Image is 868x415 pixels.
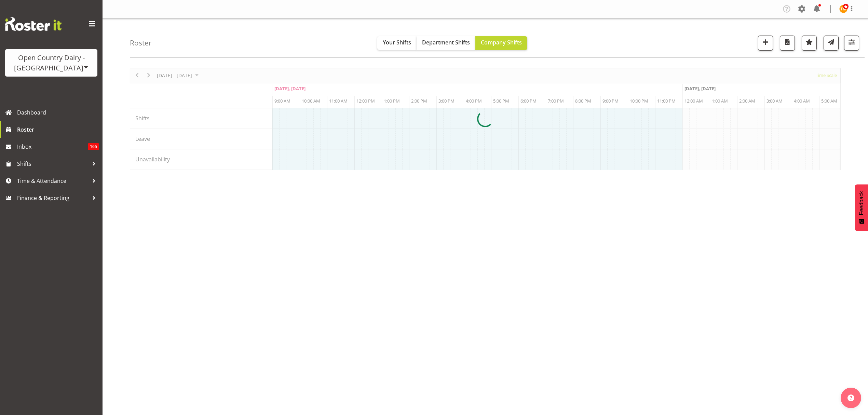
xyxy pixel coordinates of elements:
[855,184,868,231] button: Feedback - Show survey
[481,39,522,46] span: Company Shifts
[417,36,475,50] button: Department Shifts
[17,107,99,118] span: Dashboard
[17,159,89,169] span: Shifts
[17,124,99,135] span: Roster
[858,191,865,215] span: Feedback
[780,36,795,51] button: Download a PDF of the roster according to the set date range.
[839,5,847,13] img: tim-magness10922.jpg
[12,53,91,73] div: Open Country Dairy - [GEOGRAPHIC_DATA]
[847,394,854,401] img: help-xxl-2.png
[88,143,99,150] span: 165
[824,36,839,51] button: Send a list of all shifts for the selected filtered period to all rostered employees.
[17,142,88,152] span: Inbox
[758,36,773,51] button: Add a new shift
[422,39,470,46] span: Department Shifts
[17,176,89,186] span: Time & Attendance
[130,39,152,47] h4: Roster
[17,193,89,203] span: Finance & Reporting
[5,17,62,31] img: Rosterit website logo
[802,36,817,51] button: Highlight an important date within the roster.
[475,36,527,50] button: Company Shifts
[383,39,411,46] span: Your Shifts
[377,36,417,50] button: Your Shifts
[844,36,859,51] button: Filter Shifts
